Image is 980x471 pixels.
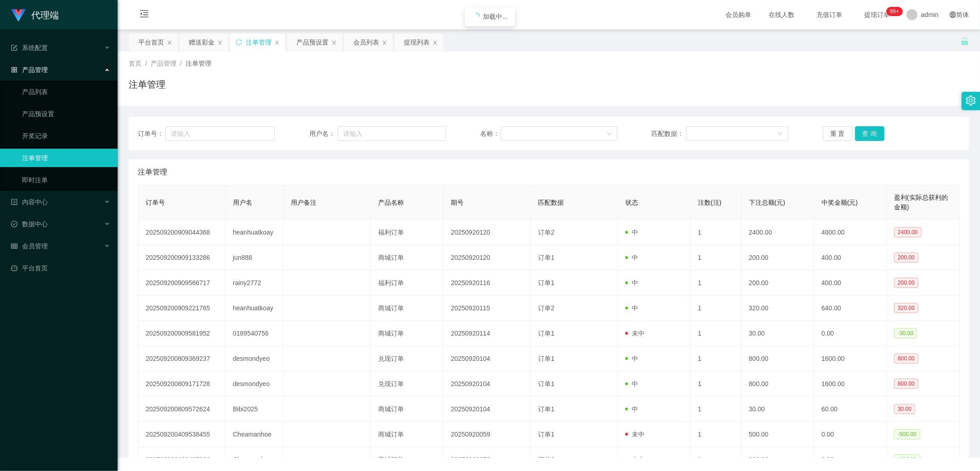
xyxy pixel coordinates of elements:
[814,346,887,371] td: 1600.00
[894,194,948,211] span: 盈利(实际总获利的金额)
[226,321,284,346] td: 0189540756
[443,270,531,296] td: 20250920116
[698,199,721,206] span: 注数(注)
[11,11,59,18] a: 代理端
[226,371,284,397] td: desmondyeo
[691,346,742,371] td: 1
[246,34,272,51] div: 注单管理
[691,220,742,245] td: 1
[742,397,814,422] td: 30.00
[538,355,555,362] span: 订单1
[480,129,501,139] span: 名称：
[371,296,443,321] td: 商城订单
[138,346,226,371] td: 202509200809369237
[11,243,17,249] i: 图标: table
[691,270,742,296] td: 1
[371,245,443,270] td: 商城订单
[125,437,973,447] div: 2021
[189,34,215,51] div: 赠送彩金
[22,171,110,189] a: 即时注单
[145,60,147,67] span: /
[443,245,531,270] td: 20250920120
[538,304,555,312] span: 订单2
[538,229,555,236] span: 订单2
[742,371,814,397] td: 800.00
[11,198,48,206] span: 内容中心
[742,422,814,447] td: 500.00
[378,199,404,206] span: 产品名称
[22,105,110,123] a: 产品预设置
[742,296,814,321] td: 320.00
[742,220,814,245] td: 2400.00
[606,131,612,137] i: 图标: down
[812,11,847,18] span: 充值订单
[129,78,165,91] h1: 注单管理
[814,245,887,270] td: 400.00
[894,252,918,263] span: 200.00
[443,220,531,245] td: 20250920120
[894,227,921,237] span: 2400.00
[22,127,110,145] a: 开奖记录
[538,405,555,413] span: 订单1
[814,397,887,422] td: 60.00
[966,95,976,106] i: 图标: setting
[625,254,638,261] span: 中
[894,303,918,313] span: 320.00
[483,13,508,20] span: 加载中...
[11,45,17,51] i: 图标: form
[472,13,480,20] i: icon: loading
[138,422,226,447] td: 202509200409538455
[538,330,555,337] span: 订单1
[691,371,742,397] td: 1
[961,37,969,45] i: 图标: unlock
[860,11,895,18] span: 提现订单
[129,0,160,30] i: 图标: menu-fold
[625,405,638,413] span: 中
[22,149,110,167] a: 注单管理
[217,40,223,45] i: 图标: close
[894,404,915,414] span: 30.00
[538,279,555,286] span: 订单1
[777,131,783,137] i: 图标: down
[11,66,48,73] span: 产品管理
[138,220,226,245] td: 202509200909044368
[691,245,742,270] td: 1
[11,44,48,51] span: 系统配置
[855,126,884,141] button: 查 询
[371,397,443,422] td: 商城订单
[226,245,284,270] td: jun888
[236,39,242,45] i: 图标: sync
[691,422,742,447] td: 1
[371,220,443,245] td: 福利订单
[226,296,284,321] td: heanhuatkoay
[894,429,920,439] span: -500.00
[814,296,887,321] td: 640.00
[742,245,814,270] td: 200.00
[138,397,226,422] td: 202509200809572624
[625,431,645,438] span: 未中
[538,254,555,261] span: 订单1
[538,380,555,387] span: 订单1
[894,328,917,338] span: -30.00
[138,296,226,321] td: 202509200909221765
[538,199,564,206] span: 匹配数据
[651,129,686,139] span: 匹配数据：
[22,83,110,101] a: 产品列表
[625,330,645,337] span: 未中
[331,40,337,45] i: 图标: close
[11,67,17,73] i: 图标: appstore-o
[404,34,430,51] div: 提现列表
[353,34,379,51] div: 会员列表
[764,11,799,18] span: 在线人数
[11,9,26,22] img: logo.9652507e.png
[11,221,17,227] i: 图标: check-circle-o
[11,259,110,277] a: 图标: dashboard平台首页
[443,321,531,346] td: 20250920114
[443,422,531,447] td: 20250920059
[382,40,387,45] i: 图标: close
[894,278,918,288] span: 200.00
[138,270,226,296] td: 202509200909566717
[138,321,226,346] td: 202509200909581952
[814,220,887,245] td: 4800.00
[742,321,814,346] td: 30.00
